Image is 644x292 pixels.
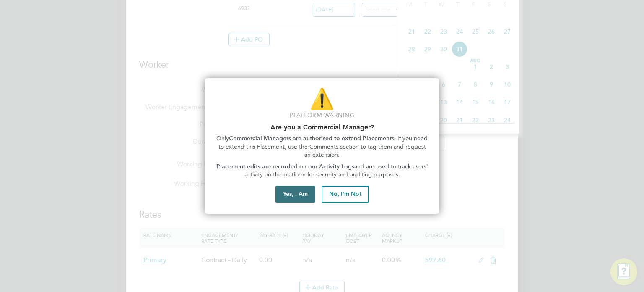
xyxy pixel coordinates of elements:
[229,135,394,142] strong: Commercial Managers are authorised to extend Placements
[244,163,430,179] span: and are used to track users' activity on the platform for security and auditing purposes.
[215,123,429,131] h2: Are you a Commercial Manager?
[216,135,229,142] span: Only
[215,111,429,120] p: Platform Warning
[275,186,315,203] button: Yes, I Am
[205,78,439,214] div: Are you part of the Commercial Team?
[218,135,430,158] span: . If you need to extend this Placement, use the Comments section to tag them and request an exten...
[216,163,354,170] strong: Placement edits are recorded on our Activity Logs
[322,186,369,203] button: No, I'm Not
[215,85,429,113] p: ⚠️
